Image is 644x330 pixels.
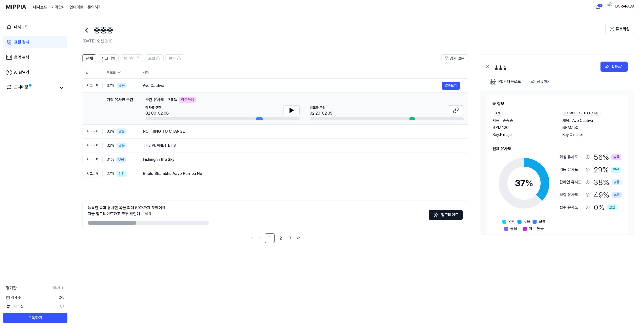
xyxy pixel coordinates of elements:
[493,132,552,138] div: Key. F major
[480,90,634,234] a: 곡 정보검사제목.총총총BPM.120Key.F major[DEMOGRAPHIC_DATA]제목.Ave CautivaBPM.150Key.C major전체 유사도37%안전낮음보통높음...
[179,97,196,103] div: 아주 높음
[166,54,184,62] button: 반주
[116,171,127,177] div: 안전
[265,233,275,243] a: 1
[429,214,463,219] a: Sparkles업그레이드
[143,171,460,177] div: Bholo Shambhu Aayo Parnba Ne
[494,64,595,70] div: 총총총
[489,77,522,87] button: PDF 다운로드
[529,226,544,232] span: 아주 높음
[607,204,617,210] div: 안전
[98,54,119,62] button: 시그니처
[524,219,531,225] span: 낮음
[107,143,114,149] span: 32 %
[493,125,552,131] div: BPM. 120
[14,39,29,45] div: 표절 검사
[310,105,332,110] span: 비교곡 구간
[559,179,584,185] div: 탑라인 유사도
[594,3,602,11] button: 알림1
[83,156,103,163] div: 시그니처
[107,97,133,120] div: 가장 유사한 구간
[33,4,47,10] a: 대시보드
[101,56,115,62] span: 시그니처
[493,101,622,107] h2: 곡 정보
[562,132,622,138] div: Key. C major
[116,157,126,163] div: 낮음
[611,167,621,173] div: 안전
[615,4,635,10] div: DORANADA
[59,295,64,300] span: 2 / 5
[310,110,332,116] div: 02:29-02:35
[107,70,135,75] div: 표절률
[124,56,135,62] span: 탑라인
[600,62,628,72] a: 결과보기
[594,164,621,175] div: 29 %
[83,128,103,135] div: 시그니처
[249,234,256,241] a: Go to first page
[276,233,286,243] a: 2
[508,219,515,225] span: 안전
[88,205,167,217] div: 등록한 곡과 유사한 곡을 최대 50개까지 찾았어요. 지금 업그레이드하고 모두 확인해 보세요.
[562,118,570,124] span: 제목 .
[594,202,617,213] div: 0 %
[594,190,622,200] div: 49 %
[143,83,442,89] div: Ave Cautiva
[6,84,56,91] a: 모니터링
[14,84,28,91] div: 모니터링
[594,152,621,162] div: 56 %
[107,171,114,177] span: 27 %
[6,304,23,309] span: 모니터링
[450,56,465,62] span: 읽지 않음
[143,128,460,134] div: NOTHING TO CHANGE
[559,167,584,173] div: 리듬 유사도
[559,192,584,198] div: 보컬 유사도
[490,79,496,85] img: PDF Download
[6,295,21,300] span: 검사 수
[14,69,29,75] div: AI 판별기
[6,285,17,291] span: 평가판
[3,36,67,48] a: 표절 검사
[83,66,103,79] th: 타입
[107,83,114,89] span: 37 %
[528,77,555,87] button: 공유하기
[598,4,603,8] div: 1
[168,97,177,103] span: 76 %
[83,142,103,149] div: 시그니처
[83,38,605,44] h2: [DATE] 오전 2:19
[537,78,551,85] div: 공유하기
[606,3,638,11] button: profileDORANADA
[143,157,460,163] div: Fishing in the Sky
[525,178,533,188] span: %
[86,56,93,62] span: 전체
[83,233,468,243] nav: pagination
[493,111,503,116] div: 검사
[594,177,622,187] div: 38 %
[83,82,103,89] div: 시그니처
[145,105,169,110] span: 검사곡 구간
[14,24,28,30] div: 대시보드
[559,154,584,160] div: 화성 유사도
[3,313,67,323] button: 구독하기
[287,234,294,241] a: Go to next page
[572,118,593,124] span: Ave Cautiva
[257,234,264,241] a: Go to previous page
[107,128,114,134] span: 33 %
[562,111,600,116] div: [DEMOGRAPHIC_DATA]
[612,64,624,69] div: 결과보기
[498,78,521,85] div: PDF 다운로드
[562,125,622,131] div: BPM. 150
[143,66,468,78] th: 제목
[88,4,102,10] a: 문의하기
[493,118,501,124] span: 제목 .
[148,56,155,62] span: 보컬
[107,157,114,163] span: 31 %
[612,179,622,185] div: 낮음
[51,4,65,10] a: 가격안내
[169,56,176,62] span: 반주
[493,146,622,152] h2: 전체 유사도
[83,170,103,178] div: 시그니처
[295,234,302,241] a: Go to last page
[442,82,460,90] a: 결과보기
[60,304,64,309] span: 1 / 1
[510,226,517,232] span: 높음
